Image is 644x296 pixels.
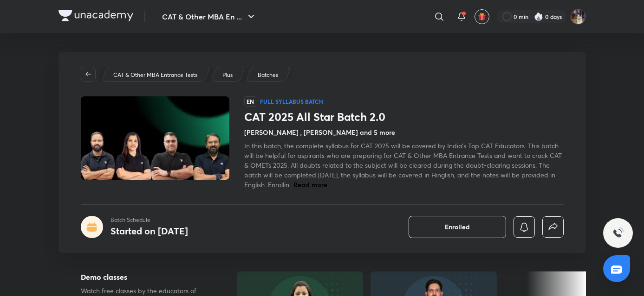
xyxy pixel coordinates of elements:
[260,98,323,105] p: Full Syllabus Batch
[111,216,188,224] p: Batch Schedule
[59,10,133,24] a: Company Logo
[81,271,207,283] h5: Demo classes
[570,9,586,25] img: kanak goel
[221,71,234,79] a: Plus
[409,216,506,238] button: Enrolled
[258,71,278,79] p: Batches
[445,222,470,232] span: Enrolled
[475,9,489,24] button: avatar
[293,180,327,189] span: Read more
[244,110,564,124] h1: CAT 2025 All Star Batch 2.0
[222,71,233,79] p: Plus
[244,127,395,137] h4: [PERSON_NAME] , [PERSON_NAME] and 5 more
[256,71,280,79] a: Batches
[478,13,486,21] img: avatar
[244,141,562,189] span: In this batch, the complete syllabus for CAT 2025 will be covered by India's Top CAT Educators. T...
[111,225,188,237] h4: Started on [DATE]
[79,95,230,181] img: Thumbnail
[59,10,133,21] img: Company Logo
[534,12,543,21] img: streak
[244,96,256,107] span: EN
[156,7,262,26] button: CAT & Other MBA En ...
[612,227,624,239] img: ttu
[111,71,199,79] a: CAT & Other MBA Entrance Tests
[113,71,197,79] p: CAT & Other MBA Entrance Tests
